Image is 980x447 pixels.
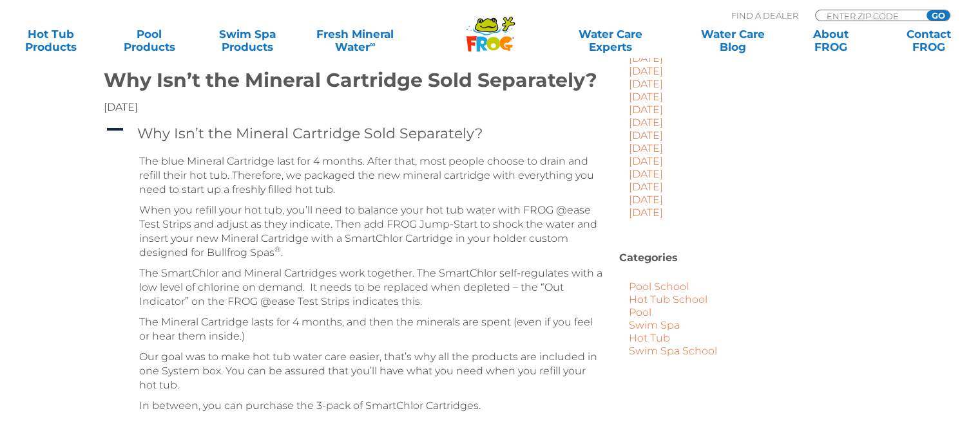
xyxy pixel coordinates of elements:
a: [DATE] [629,52,663,64]
p: The Mineral Cartridge lasts for 4 months, and then the minerals are spent (even if you feel or he... [139,315,603,343]
a: PoolProducts [111,28,187,53]
a: [DATE] [629,142,663,154]
a: [DATE] [629,181,663,193]
a: Hot Tub School [629,293,707,306]
h4: Why Isn’t the Mineral Cartridge Sold Separately? [137,122,483,145]
h1: Why Isn’t the Mineral Cartridge Sold Separately? [104,69,619,91]
a: Hot TubProducts [13,28,89,53]
input: Zip Code Form [825,10,912,21]
input: GO [927,10,950,21]
a: Pool [629,306,651,318]
a: Fresh MineralWater∞ [307,28,403,53]
a: [DATE] [629,194,663,206]
a: Swim SpaProducts [209,28,285,53]
a: Pool School [629,280,689,293]
a: Water CareBlog [695,28,771,53]
a: [DATE] [629,104,663,116]
a: [DATE] [629,155,663,167]
h2: Categories [619,251,877,264]
p: Find A Dealer [731,10,798,21]
a: [DATE] [629,65,663,77]
a: [DATE] [629,78,663,90]
a: [DATE] [629,116,663,129]
p: When you refill your hot tub, you’ll need to balance your hot tub water with FROG @ease Test Stri... [139,203,603,260]
a: A Why Isn’t the Mineral Cartridge Sold Separately? [104,119,619,148]
a: [DATE] [629,91,663,103]
p: Our goal was to make hot tub water care easier, that’s why all the products are included in one S... [139,350,603,392]
a: [DATE] [629,168,663,180]
div: [DATE] [104,101,619,114]
sup: ® [274,244,281,254]
a: [DATE] [629,206,663,219]
span: A [105,120,124,140]
a: Hot Tub [629,332,670,344]
a: [DATE] [629,129,663,141]
p: In between, you can purchase the 3-pack of SmartChlor Cartridges. [139,399,603,413]
a: Swim Spa School [629,345,717,357]
a: AboutFROG [793,28,869,53]
p: The blue Mineral Cartridge last for 4 months. After that, most people choose to drain and refill ... [139,154,603,197]
sup: ∞ [369,39,375,49]
p: The SmartChlor and Mineral Cartridges work together. The SmartChlor self-regulates with a low lev... [139,266,603,309]
a: Water CareExperts [548,28,673,53]
a: Swim Spa [629,319,680,331]
a: ContactFROG [891,28,967,53]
